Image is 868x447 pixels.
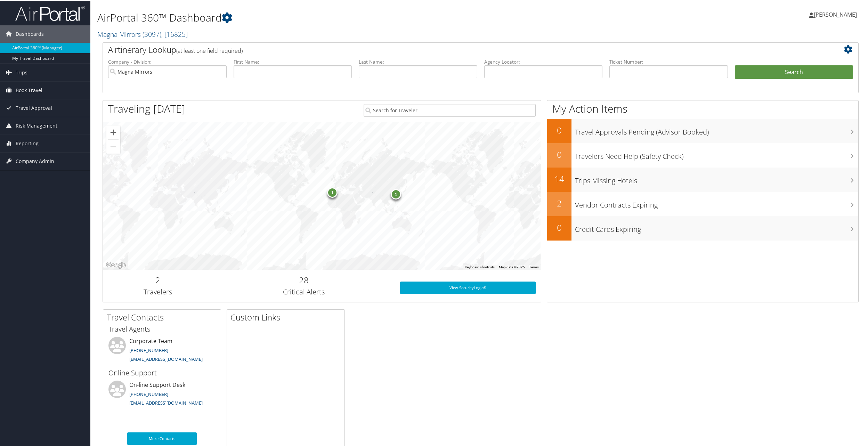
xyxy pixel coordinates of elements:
label: Agency Locator: [484,58,603,65]
h3: Travel Approvals Pending (Advisor Booked) [575,123,859,136]
button: Zoom in [106,125,120,139]
div: 1 [327,187,338,197]
span: ( 3097 ) [143,29,161,38]
a: More Contacts [127,432,197,444]
h2: 28 [218,274,390,285]
label: First Name: [234,58,352,65]
a: 2Vendor Contracts Expiring [547,191,859,216]
a: View SecurityLogic® [400,281,536,293]
h2: 2 [108,274,207,285]
h3: Travelers [108,286,207,296]
label: Ticket Number: [609,58,728,65]
h3: Travel Agents [108,324,216,333]
span: Risk Management [16,116,57,134]
h1: My Action Items [547,101,859,115]
span: , [ 16825 ] [161,29,188,38]
h2: 0 [547,148,571,160]
h2: 14 [547,172,571,184]
h3: Vendor Contracts Expiring [575,196,859,209]
button: Keyboard shortcuts [465,264,495,269]
span: (at least one field required) [176,46,243,54]
h2: Custom Links [230,311,344,323]
h1: Traveling [DATE] [108,101,185,115]
label: Last Name: [359,58,477,65]
h3: Travelers Need Help (Safety Check) [575,147,859,161]
a: 0Travel Approvals Pending (Advisor Booked) [547,118,859,143]
button: Search [735,65,853,79]
li: Corporate Team [105,336,219,365]
span: Dashboards [16,25,44,42]
input: Search for Traveler [364,103,536,116]
a: Terms (opens in new tab) [529,265,539,268]
img: airportal-logo.png [15,5,85,21]
img: Google [105,260,128,269]
a: [EMAIL_ADDRESS][DOMAIN_NAME] [129,399,203,405]
a: 14Trips Missing Hotels [547,167,859,191]
h2: 0 [547,124,571,136]
h2: Travel Contacts [107,311,221,323]
h3: Online Support [108,367,216,377]
h3: Critical Alerts [218,286,390,296]
span: Map data ©2025 [499,265,525,268]
a: [PHONE_NUMBER] [129,347,168,353]
a: 0Travelers Need Help (Safety Check) [547,143,859,167]
span: Trips [16,63,27,81]
h2: 2 [547,197,571,209]
h2: 0 [547,221,571,233]
h2: Airtinerary Lookup [108,43,790,55]
a: [EMAIL_ADDRESS][DOMAIN_NAME] [129,355,203,361]
label: Company - Division: [108,58,227,65]
a: 0Credit Cards Expiring [547,216,859,240]
div: 1 [391,188,401,199]
span: Reporting [16,134,39,152]
a: Open this area in Google Maps (opens a new window) [105,260,128,269]
h1: AirPortal 360™ Dashboard [97,10,608,24]
span: Company Admin [16,152,54,169]
span: Book Travel [16,81,42,98]
a: [PHONE_NUMBER] [129,390,168,397]
span: [PERSON_NAME] [814,10,857,18]
span: Travel Approval [16,99,52,116]
a: Magna Mirrors [97,29,188,38]
a: [PERSON_NAME] [809,3,864,24]
button: Zoom out [106,139,120,153]
li: On-line Support Desk [105,380,219,408]
h3: Trips Missing Hotels [575,172,859,185]
h3: Credit Cards Expiring [575,220,859,234]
